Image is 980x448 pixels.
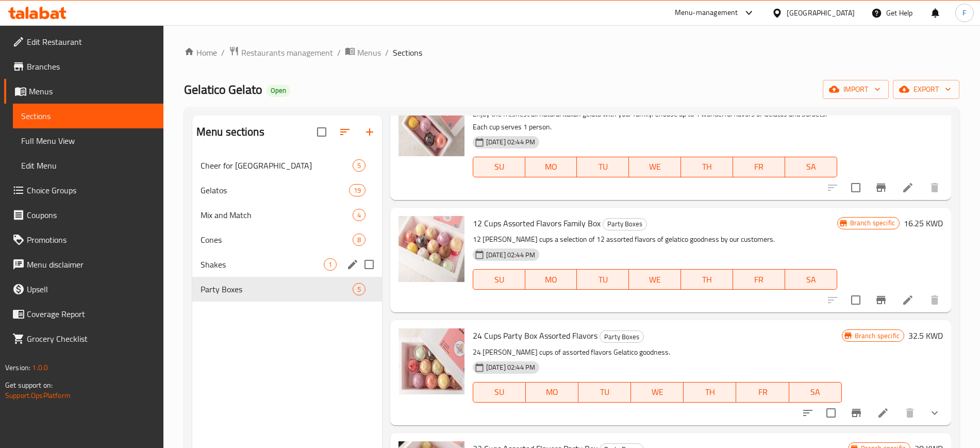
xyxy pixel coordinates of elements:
div: Gelatos19 [192,178,382,203]
button: SA [785,157,837,177]
a: Support.OpsPlatform [5,389,71,402]
div: Cheer for Kuwait [201,159,353,172]
span: WE [635,385,679,400]
a: Choice Groups [4,178,163,203]
a: Edit Menu [13,153,163,178]
span: Get support on: [5,378,53,392]
span: Version: [5,361,30,374]
button: WE [629,157,681,177]
a: Grocery Checklist [4,326,163,351]
button: MO [526,382,578,403]
span: Choice Groups [27,184,155,196]
button: MO [525,269,577,290]
span: Shakes [201,258,324,271]
div: Mix and Match4 [192,203,382,227]
li: / [337,46,341,59]
span: Menus [357,46,381,59]
div: Menu-management [675,7,738,19]
button: TH [681,157,733,177]
img: 24 Cups Party Box Assorted Flavors [398,328,464,394]
span: MO [529,159,573,174]
p: 12 [PERSON_NAME] cups a selection of 12 assorted flavors of gelatico goodness by our customers. [473,233,837,246]
span: SA [789,159,833,174]
div: Gelatos [201,184,349,196]
button: Branch-specific-item [869,175,893,200]
a: Coupons [4,203,163,227]
div: [GEOGRAPHIC_DATA] [787,7,855,19]
span: WE [633,272,677,287]
a: Edit menu item [877,407,889,419]
button: Branch-specific-item [869,288,893,312]
a: Menus [4,79,163,104]
span: TH [685,159,729,174]
button: TH [684,382,736,403]
a: Restaurants management [229,46,333,59]
img: 8 Cups Assorted Flavors Family Box [398,90,464,156]
button: FR [733,269,785,290]
span: Select to update [845,289,867,311]
span: Party Boxes [603,218,646,230]
div: Party Boxes [600,330,644,343]
span: Gelatico Gelato [184,78,262,101]
button: SU [473,382,526,403]
button: sort-choices [795,401,820,425]
span: FR [737,272,781,287]
a: Edit Restaurant [4,29,163,54]
div: items [353,234,366,246]
span: 5 [353,161,365,171]
span: FR [737,159,781,174]
span: [DATE] 02:44 PM [482,250,539,260]
span: Party Boxes [600,331,643,343]
span: Cones [201,234,353,246]
a: Branches [4,54,163,79]
span: Upsell [27,283,155,295]
p: 24 [PERSON_NAME] cups of assorted flavors Gelatico goodness. [473,346,842,359]
div: items [349,184,366,196]
span: TH [685,272,729,287]
button: Branch-specific-item [844,401,869,425]
span: TU [581,159,625,174]
button: delete [922,175,947,200]
span: Menu disclaimer [27,258,155,271]
button: FR [733,157,785,177]
span: Coverage Report [27,308,155,320]
span: 19 [350,186,365,195]
span: Coupons [27,209,155,221]
div: Party Boxes5 [192,277,382,302]
button: WE [631,382,684,403]
span: Party Boxes [201,283,353,295]
span: SA [793,385,838,400]
button: SA [789,382,842,403]
img: 12 Cups Assorted Flavors Family Box [398,216,464,282]
span: Sections [21,110,155,122]
span: TH [688,385,732,400]
span: Edit Restaurant [27,36,155,48]
span: Promotions [27,234,155,246]
span: F [962,7,966,19]
span: Branches [27,60,155,73]
h6: 16.25 KWD [904,216,943,230]
nav: breadcrumb [184,46,959,59]
span: SU [477,385,522,400]
div: items [353,159,366,172]
span: Open [267,86,290,95]
a: Full Menu View [13,128,163,153]
span: Sort sections [333,120,357,144]
span: MO [530,385,574,400]
button: MO [525,157,577,177]
button: FR [736,382,789,403]
nav: Menu sections [192,149,382,306]
span: Select all sections [311,121,333,143]
a: Home [184,46,217,59]
span: 4 [353,210,365,220]
span: import [831,83,881,96]
a: Menu disclaimer [4,252,163,277]
div: Cones8 [192,227,382,252]
button: TU [577,269,629,290]
span: Restaurants management [241,46,333,59]
div: Party Boxes [603,218,647,230]
span: Cheer for [GEOGRAPHIC_DATA] [201,159,353,172]
a: Edit menu item [902,181,914,194]
span: Mix and Match [201,209,353,221]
